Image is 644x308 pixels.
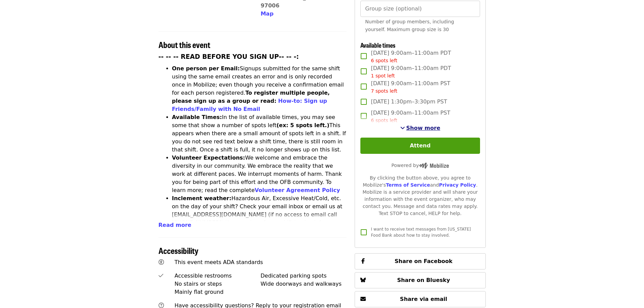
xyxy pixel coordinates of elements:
[277,122,329,128] strong: (ex: 5 spots left.)
[371,73,395,78] span: 1 spot left
[172,155,245,161] strong: Volunteer Expectations:
[355,272,485,288] button: Share on Bluesky
[159,244,198,256] span: Accessibility
[174,259,263,265] span: This event meets ADA standards
[371,227,471,238] span: I want to receive text messages from [US_STATE] Food Bank about how to stay involved.
[159,53,299,60] strong: -- -- -- READ BEFORE YOU SIGN UP-- -- -:
[371,88,397,94] span: 7 spots left
[365,19,454,32] span: Number of group members, including yourself. Maximum group size is 30
[360,41,396,49] span: Available times
[261,10,273,17] span: Map
[360,138,480,154] button: Attend
[406,125,440,131] span: Show more
[261,280,347,288] div: Wide doorways and walkways
[360,174,480,217] div: By clicking the button above, you agree to Mobilize's and . Mobilize is a service provider and wi...
[159,222,191,228] span: Read more
[172,65,347,113] li: Signups submitted for the same shift using the same email creates an error and is only recorded o...
[400,296,447,302] span: Share via email
[360,1,480,17] input: [object Object]
[395,258,452,264] span: Share on Facebook
[172,90,330,104] strong: To register multiple people, please sign up as a group or read:
[172,113,347,154] li: In the list of available times, you may see some that show a number of spots left This appears wh...
[371,118,397,123] span: 6 spots left
[261,10,273,18] button: Map
[172,195,232,202] strong: Inclement weather:
[159,273,163,279] i: check icon
[355,253,485,269] button: Share on Facebook
[371,109,450,124] span: [DATE] 9:00am–11:00am PST
[255,187,340,193] a: Volunteer Agreement Policy
[355,291,485,307] button: Share via email
[371,58,397,63] span: 6 spots left
[159,259,164,265] i: universal-access icon
[371,98,447,106] span: [DATE] 1:30pm–3:30pm PST
[172,98,327,112] a: How-to: Sign up Friends/Family with No Email
[261,272,347,280] div: Dedicated parking spots
[172,65,240,72] strong: One person per Email:
[174,288,261,296] div: Mainly flat ground
[172,154,347,194] li: We welcome and embrace the diversity in our community. We embrace the reality that we work at dif...
[400,124,440,132] button: See more timeslots
[371,79,450,95] span: [DATE] 9:00am–11:00am PST
[172,114,222,120] strong: Available Times:
[391,163,449,168] span: Powered by
[159,39,210,50] span: About this event
[419,163,449,169] img: Powered by Mobilize
[439,182,476,188] a: Privacy Policy
[172,194,347,235] li: Hazardous Air, Excessive Heat/Cold, etc. on the day of your shift? Check your email inbox or emai...
[174,272,261,280] div: Accessible restrooms
[386,182,430,188] a: Terms of Service
[371,64,451,79] span: [DATE] 9:00am–11:00am PDT
[397,277,450,283] span: Share on Bluesky
[371,49,451,64] span: [DATE] 9:00am–11:00am PDT
[159,221,191,229] button: Read more
[174,280,261,288] div: No stairs or steps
